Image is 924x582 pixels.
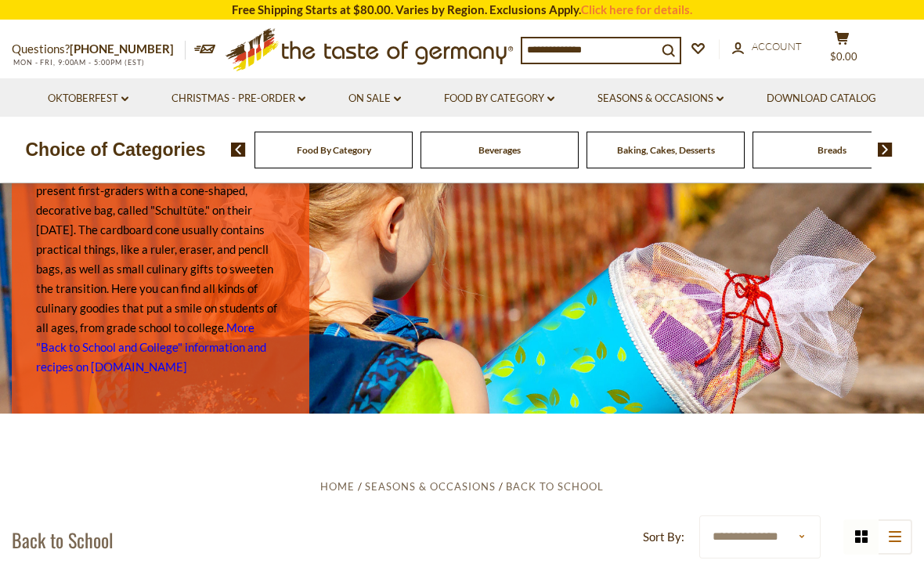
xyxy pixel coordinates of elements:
a: Food By Category [444,90,554,107]
a: Account [732,38,802,56]
h1: Back to School [12,528,114,551]
p: It is a custom in [GEOGRAPHIC_DATA] to present first-graders with a cone-shaped, decorative bag, ... [36,161,285,377]
span: Account [752,40,802,52]
a: On Sale [348,90,401,107]
a: Seasons & Occasions [597,90,724,107]
a: Download Catalog [767,90,876,107]
a: Home [320,480,355,493]
img: previous arrow [231,143,246,157]
a: Christmas - PRE-ORDER [171,90,305,107]
a: More "Back to School and College" information and recipes on [DOMAIN_NAME] [36,320,266,374]
span: $0.00 [830,50,857,63]
p: Questions? [12,39,186,60]
a: Food By Category [297,144,371,156]
a: Click here for details. [581,2,692,16]
a: [PHONE_NUMBER] [70,42,174,56]
a: Baking, Cakes, Desserts [617,144,715,156]
label: Sort By: [643,527,684,547]
a: Back to School [506,480,604,493]
a: Oktoberfest [48,90,128,107]
img: next arrow [878,143,893,157]
span: MON - FRI, 9:00AM - 5:00PM (EST) [12,58,145,67]
a: Seasons & Occasions [365,480,496,493]
a: Breads [818,144,846,156]
button: $0.00 [818,31,865,70]
a: Beverages [478,144,521,156]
